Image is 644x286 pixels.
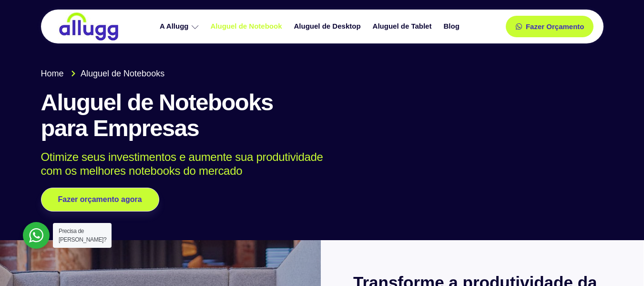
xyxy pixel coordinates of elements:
[41,90,603,141] h1: Aluguel de Notebooks para Empresas
[41,67,64,80] span: Home
[526,23,584,30] span: Fazer Orçamento
[155,18,206,35] a: A Allugg
[368,18,439,35] a: Aluguel de Tablet
[206,18,289,35] a: Aluguel de Notebook
[289,18,368,35] a: Aluguel de Desktop
[58,196,142,203] span: Fazer orçamento agora
[78,67,164,80] span: Aluguel de Notebooks
[439,18,466,35] a: Blog
[59,228,106,243] span: Precisa de [PERSON_NAME]?
[506,16,594,37] a: Fazer Orçamento
[58,12,120,41] img: locação de TI é Allugg
[41,188,159,212] a: Fazer orçamento agora
[41,150,590,178] p: Otimize seus investimentos e aumente sua produtividade com os melhores notebooks do mercado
